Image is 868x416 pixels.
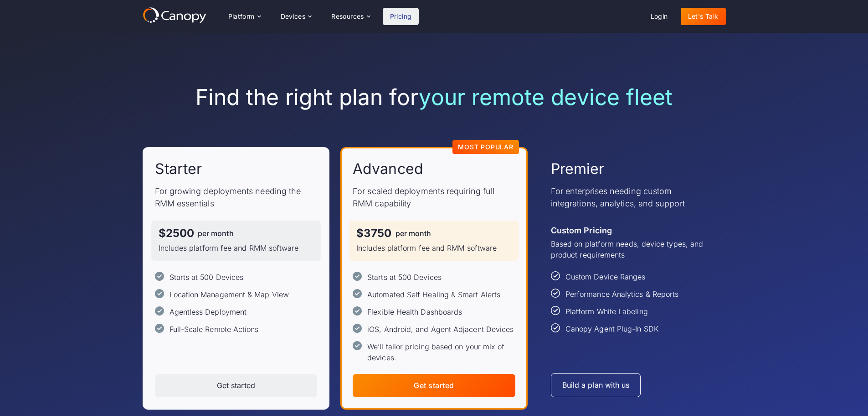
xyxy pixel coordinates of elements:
p: Includes platform fee and RMM software [159,242,314,253]
div: We’ll tailor pricing based on your mix of devices. [367,341,515,363]
div: Starts at 500 Devices [169,272,244,283]
h2: Premier [551,159,605,179]
div: Flexible Health Dashboards [367,306,462,317]
p: For enterprises needing custom integrations, analytics, and support [551,185,714,210]
h1: Find the right plan for [143,84,726,111]
p: Based on platform needs, device types, and product requirements [551,238,714,260]
div: $2500 [159,228,194,239]
div: Performance Analytics & Reports [565,289,678,300]
a: Get started [155,374,318,397]
div: Location Management & Map View [169,289,289,300]
div: Full-Scale Remote Actions [169,324,259,335]
a: Pricing [383,8,419,25]
div: per month [198,230,234,237]
div: Custom Device Ranges [565,271,646,282]
div: Canopy Agent Plug-In SDK [565,323,658,334]
div: Automated Self Healing & Smart Alerts [367,289,500,300]
p: For growing deployments needing the RMM essentials [155,185,318,210]
div: Resources [331,13,364,20]
a: Get started [353,374,515,397]
div: per month [395,230,431,237]
div: Devices [281,13,306,20]
div: Starts at 500 Devices [367,272,442,283]
div: Get started [217,381,255,390]
span: your remote device fleet [419,84,673,111]
p: For scaled deployments requiring full RMM capability [353,185,515,210]
div: Platform [228,13,255,20]
h2: Starter [155,159,202,179]
div: Build a plan with us [562,381,630,390]
a: Let's Talk [681,8,726,25]
p: Includes platform fee and RMM software [356,242,512,253]
div: Agentless Deployment [169,306,247,317]
div: Custom Pricing [551,224,612,237]
h2: Advanced [353,159,423,179]
a: Login [643,8,675,25]
div: Platform White Labeling [565,306,648,317]
div: Most Popular [458,144,514,150]
div: $3750 [356,228,391,239]
a: Build a plan with us [551,373,641,397]
div: iOS, Android, and Agent Adjacent Devices [367,324,514,335]
div: Get started [414,381,454,390]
